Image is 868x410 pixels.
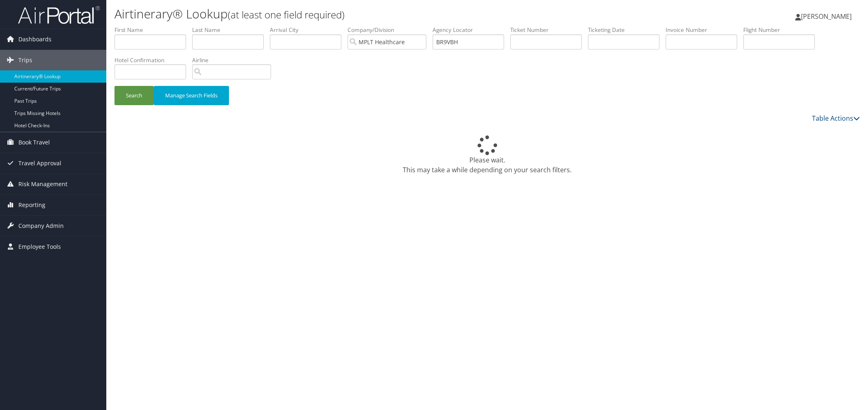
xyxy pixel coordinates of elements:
label: Flight Number [743,26,821,34]
a: Table Actions [812,114,860,123]
label: Company/Division [348,26,433,34]
div: Please wait. This may take a while depending on your search filters. [114,135,860,175]
span: Travel Approval [18,153,61,173]
span: Risk Management [18,174,67,194]
span: Reporting [18,195,45,215]
img: airportal-logo.png [18,5,100,25]
span: Dashboards [18,29,52,50]
label: Last Name [192,26,270,34]
small: (at least one field required) [228,8,345,21]
span: Employee Tools [18,237,61,257]
button: Search [114,86,154,105]
span: Company Admin [18,216,64,236]
h1: Airtinerary® Lookup [114,5,611,23]
label: Agency Locator [433,26,510,34]
label: Ticket Number [510,26,588,34]
label: Airline [192,56,277,64]
span: Book Travel [18,132,50,153]
label: First Name [114,26,192,34]
button: Manage Search Fields [154,86,229,105]
label: Hotel Confirmation [114,56,192,64]
span: [PERSON_NAME] [801,12,852,21]
a: [PERSON_NAME] [795,4,860,29]
span: Trips [18,50,32,70]
label: Arrival City [270,26,348,34]
label: Invoice Number [666,26,743,34]
label: Ticketing Date [588,26,666,34]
